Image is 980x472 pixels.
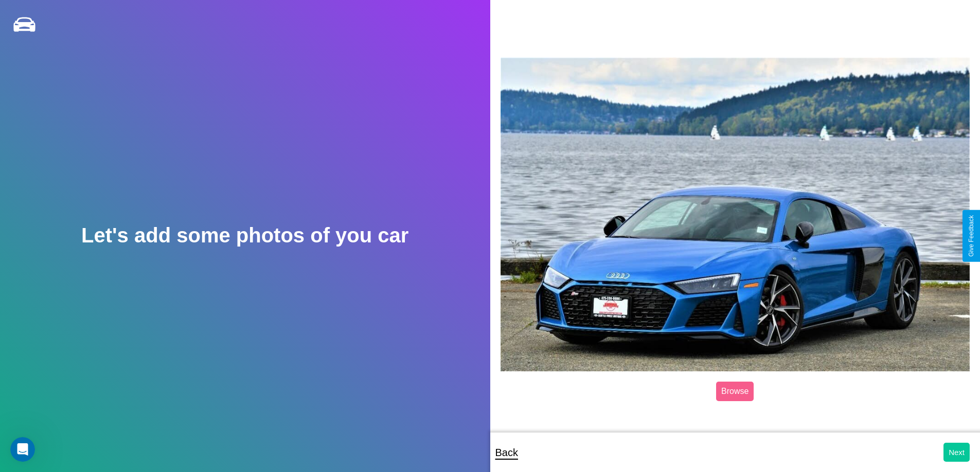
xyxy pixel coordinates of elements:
button: Next [943,443,970,462]
p: Back [495,443,518,462]
label: Browse [716,382,754,401]
h2: Let's add some photos of you car [81,224,408,247]
img: posted [501,58,970,372]
div: Give Feedback [968,215,975,257]
iframe: Intercom live chat [10,437,35,462]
